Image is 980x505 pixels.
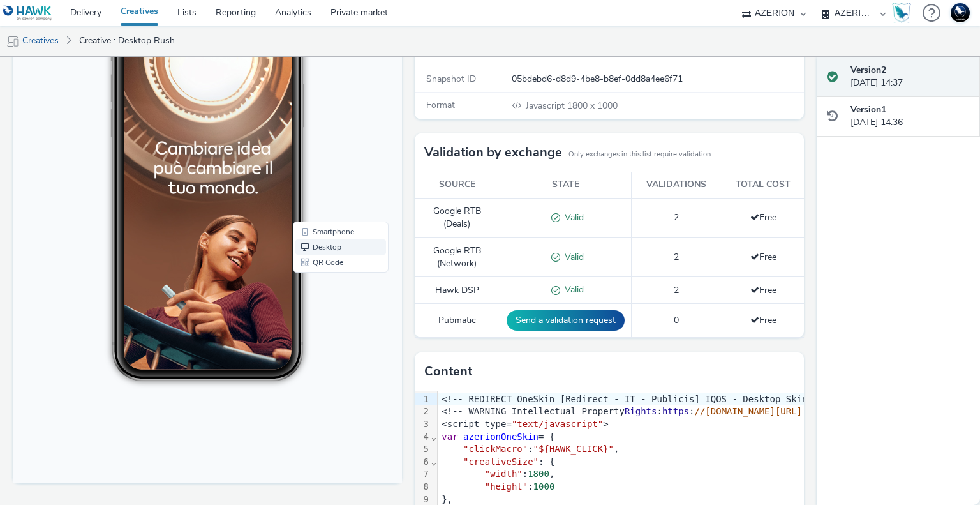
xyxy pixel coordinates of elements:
td: Pubmatic [415,304,500,338]
span: Free [750,211,776,223]
td: Google RTB (Deals) [415,198,500,237]
li: Desktop [283,280,373,295]
span: 1800 [528,469,549,479]
span: 2 [674,251,679,263]
img: undefined Logo [3,5,52,21]
div: 05bdebd6-d8d9-4be8-b8ef-0dd8a4ee6f71 [512,73,803,86]
h3: Validation by exchange [424,143,562,162]
span: "width" [485,469,523,479]
div: [DATE] 14:37 [850,64,970,90]
div: [DATE] 14:36 [850,103,970,130]
small: Only exchanges in this list require validation [568,149,711,160]
img: Hawk Academy [892,3,911,23]
div: 6 [415,456,431,469]
a: Hawk Academy [892,3,916,23]
td: Hawk DSP [415,277,500,304]
th: Total cost [722,172,804,198]
img: mobile [6,35,19,48]
li: Smartphone [283,264,373,280]
span: Valid [560,283,584,296]
span: Free [750,314,776,326]
th: State [500,172,631,198]
span: 0 [674,314,679,326]
span: Smartphone [300,268,341,276]
div: 2 [415,405,431,418]
span: Free [750,284,776,296]
span: Free [750,251,776,263]
span: "clickMacro" [463,444,528,454]
span: 2 [674,284,679,296]
span: Rights [625,406,657,416]
span: 17:59 [124,49,138,56]
div: 1 [415,393,431,406]
span: //[DOMAIN_NAME][URL] --> [694,406,823,416]
span: "creativeSize" [463,456,538,467]
span: "height" [485,481,528,492]
span: 2 [674,211,679,223]
span: 1000 [533,481,555,492]
span: Fold line [431,432,437,442]
span: Valid [560,251,584,263]
span: azerionOneSkin [463,432,538,442]
span: QR Code [300,299,330,306]
span: Format [426,99,455,111]
span: var [442,432,457,442]
td: Google RTB (Network) [415,237,500,277]
span: Desktop [300,283,329,291]
div: 8 [415,481,431,494]
a: Creative : Desktop Rush [73,26,181,56]
h3: Content [424,362,472,381]
strong: Version 2 [850,64,886,76]
div: 7 [415,468,431,481]
th: Validations [631,172,722,198]
li: QR Code [283,295,373,310]
div: 5 [415,443,431,456]
span: "text/javascript" [512,419,603,429]
span: "${HAWK_CLICK}" [533,444,614,454]
th: Source [415,172,500,198]
span: Snapshot ID [426,73,476,85]
span: 1800 x 1000 [524,100,618,112]
span: Valid [560,211,584,223]
span: Javascript [526,100,567,112]
strong: Version 1 [850,103,886,116]
div: 3 [415,418,431,431]
span: Fold line [431,456,437,467]
button: Send a validation request [507,310,625,331]
img: Support Hawk [951,3,970,22]
span: https [662,406,689,416]
div: 4 [415,431,431,444]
